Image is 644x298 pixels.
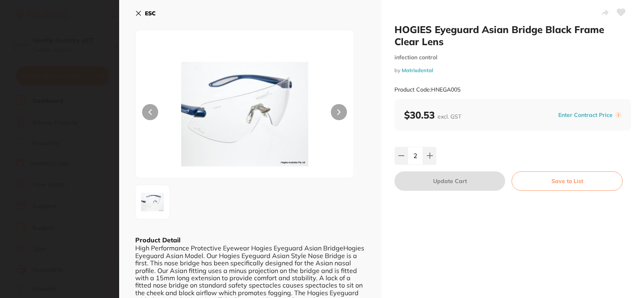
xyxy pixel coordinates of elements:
[138,188,167,217] img: Zw
[394,23,631,48] h2: HOGIES Eyeguard Asian Bridge Black Frame Clear Lens
[394,86,460,93] small: Product Code: HNEGA005
[404,109,461,121] b: $30.53
[145,10,156,17] b: ESC
[438,113,461,120] span: excl. GST
[402,67,433,73] a: Matrixdental
[615,112,621,118] label: i
[179,50,310,178] img: Zw
[135,236,180,244] b: Product Detail
[394,54,631,61] small: infection control
[556,111,615,119] button: Enter Contract Price
[135,6,156,20] button: ESC
[512,171,623,191] button: Save to List
[394,67,631,73] small: by
[394,171,505,191] button: Update Cart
